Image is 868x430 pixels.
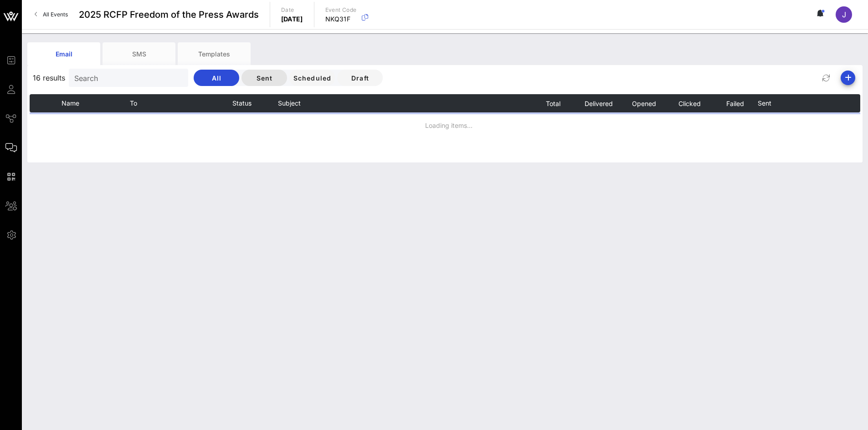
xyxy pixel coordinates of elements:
[632,100,656,107] span: Opened
[758,99,771,107] span: Sent
[545,100,560,107] span: Total
[278,94,530,112] th: Subject
[842,10,846,19] span: J
[43,11,68,18] span: All Events
[30,112,860,138] td: Loading items...
[836,6,852,23] div: J
[712,94,758,112] th: Failed
[232,94,278,112] th: Status
[79,8,259,21] span: 2025 RCFP Freedom of the Press Awards
[584,100,612,107] span: Delivered
[293,74,331,82] span: Scheduled
[667,94,712,112] th: Clicked
[337,70,383,86] button: Draft
[278,99,301,107] span: Subject
[103,42,175,65] div: SMS
[632,94,656,112] button: Opened
[232,99,252,107] span: Status
[325,5,357,15] p: Event Code
[27,42,100,65] div: Email
[281,5,303,15] p: Date
[62,99,79,107] span: Name
[62,94,130,112] th: Name
[29,7,73,22] a: All Events
[241,70,287,86] button: Sent
[621,94,667,112] th: Opened
[201,74,232,82] span: All
[281,15,303,24] p: [DATE]
[678,94,701,112] button: Clicked
[575,94,621,112] th: Delivered
[178,42,251,65] div: Templates
[325,15,357,24] p: NKQ31F
[678,100,701,107] span: Clicked
[130,94,232,112] th: To
[33,72,65,83] span: 16 results
[726,94,744,112] button: Failed
[249,74,280,82] span: Sent
[584,94,612,112] button: Delivered
[726,100,744,107] span: Failed
[530,94,575,112] th: Total
[545,94,560,112] button: Total
[758,94,815,112] th: Sent
[344,74,375,82] span: Draft
[194,70,239,86] button: All
[130,99,137,107] span: To
[289,70,335,86] button: Scheduled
